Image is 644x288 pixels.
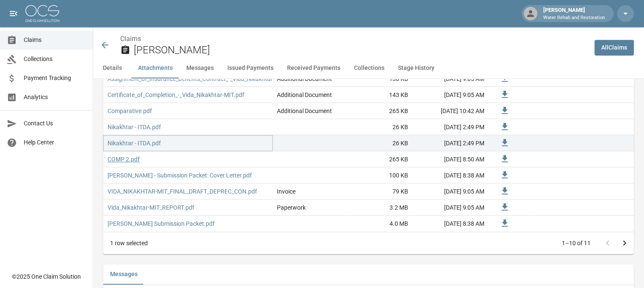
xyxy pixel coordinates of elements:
div: 265 KB [349,103,412,119]
div: 3.2 MB [349,199,412,216]
div: Invoice [277,187,296,196]
a: VIDA_NIKAKHTAR-MIT_FINAL_DRAFT_DEPREC_CON.pdf [108,187,257,196]
span: Contact Us [24,119,86,128]
a: Comparative.pdf [108,107,152,115]
div: 265 KB [349,151,412,167]
button: Messages [103,264,144,285]
div: [DATE] 8:38 AM [412,216,489,232]
button: Collections [347,58,391,78]
h2: [PERSON_NAME] [134,44,588,56]
div: [DATE] 8:50 AM [412,151,489,167]
div: [DATE] 8:38 AM [412,167,489,183]
div: 26 KB [349,135,412,151]
p: Water Rehab and Restoration [543,14,605,22]
a: Claims [120,35,141,43]
a: Nikakhtar - ITDA.pdf [108,123,161,131]
p: 1–10 of 11 [562,239,591,247]
div: [DATE] 9:05 AM [412,183,489,199]
span: Analytics [24,93,86,102]
div: Additional Document [277,107,332,115]
a: Vida_Nikakhtar-MIT_REPORT.pdf [108,203,194,212]
span: Collections [24,55,86,64]
button: Issued Payments [221,58,280,78]
button: Messages [180,58,221,78]
span: Payment Tracking [24,74,86,83]
button: open drawer [5,5,22,22]
div: anchor tabs [93,58,644,78]
div: 79 KB [349,183,412,199]
span: Claims [24,36,86,44]
div: related-list tabs [103,264,634,285]
button: Received Payments [280,58,347,78]
img: ocs-logo-white-transparent.png [25,5,59,22]
a: [PERSON_NAME] Submission Packet.pdf [108,219,215,228]
div: 143 KB [349,87,412,103]
div: [DATE] 9:05 AM [412,87,489,103]
button: Stage History [391,58,441,78]
button: Attachments [131,58,180,78]
button: Go to next page [616,235,633,252]
div: 4.0 MB [349,216,412,232]
div: 138 KB [349,71,412,87]
div: [DATE] 2:49 PM [412,119,489,135]
div: [PERSON_NAME] [540,6,608,21]
div: © 2025 One Claim Solution [12,272,81,281]
a: Nikakhtar - ITDA.pdf [108,139,161,147]
button: Details [93,58,131,78]
a: [PERSON_NAME] - Submission Packet: Cover Letter.pdf [108,171,252,180]
div: 100 KB [349,167,412,183]
div: [DATE] 10:42 AM [412,103,489,119]
div: [DATE] 2:49 PM [412,135,489,151]
div: 1 row selected [110,239,148,247]
a: Certificate_of_Completion_-_Vida_Nikakhtar-MIT.pdf [108,91,244,99]
div: 26 KB [349,119,412,135]
div: [DATE] 9:05 AM [412,71,489,87]
div: Paperwork [277,203,306,212]
a: COMP 2.pdf [108,155,140,163]
a: AllClaims [594,40,634,55]
div: [DATE] 9:05 AM [412,199,489,216]
span: Help Center [24,138,86,147]
div: Additional Document [277,91,332,99]
nav: breadcrumb [120,34,588,44]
